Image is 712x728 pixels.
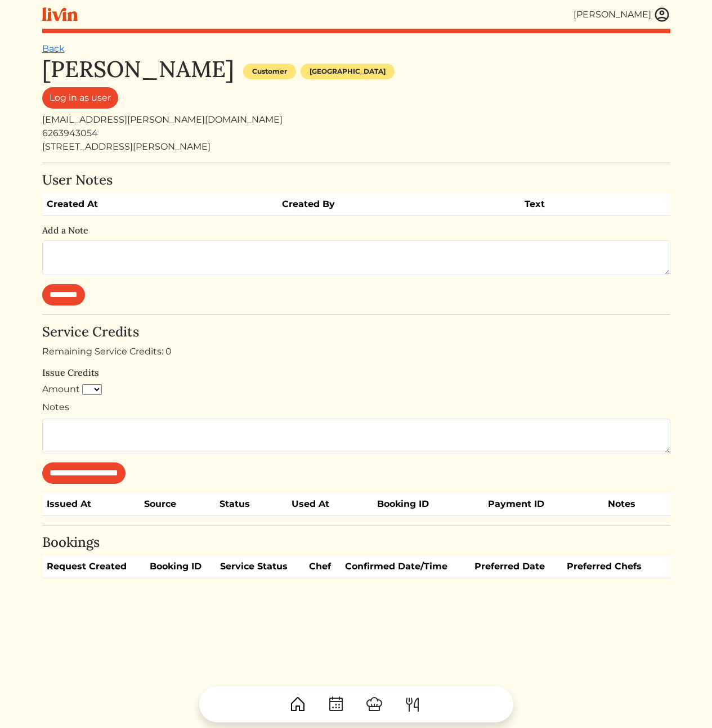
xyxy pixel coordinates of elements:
th: Booking ID [373,493,484,516]
img: ChefHat-a374fb509e4f37eb0702ca99f5f64f3b6956810f32a249b33092029f8484b388.svg [365,695,383,713]
a: Back [42,43,65,54]
th: Source [140,493,215,516]
th: Request Created [42,555,145,578]
th: Used At [287,493,373,516]
th: Issued At [42,493,140,516]
img: ForkKnife-55491504ffdb50bab0c1e09e7649658475375261d09fd45db06cec23bce548bf.svg [404,695,422,713]
h4: Bookings [42,534,670,551]
img: House-9bf13187bcbb5817f509fe5e7408150f90897510c4275e13d0d5fca38e0b5951.svg [289,695,307,713]
h4: User Notes [42,172,670,188]
img: CalendarDots-5bcf9d9080389f2a281d69619e1c85352834be518fbc73d9501aef674afc0d57.svg [327,695,345,713]
div: [STREET_ADDRESS][PERSON_NAME] [42,140,670,154]
div: [GEOGRAPHIC_DATA] [301,64,395,79]
th: Chef [304,555,341,578]
th: Status [215,493,287,516]
div: Customer [243,64,296,79]
div: Remaining Service Credits: 0 [42,345,670,358]
h6: Issue Credits [42,367,670,378]
th: Payment ID [483,493,603,516]
th: Text [520,193,635,216]
th: Created At [42,193,278,216]
th: Created By [277,193,520,216]
div: 6263943054 [42,127,670,140]
h1: [PERSON_NAME] [42,56,234,83]
th: Confirmed Date/Time [341,555,470,578]
th: Preferred Date [470,555,562,578]
th: Notes [603,493,670,516]
h4: Service Credits [42,324,670,340]
a: Log in as user [42,87,118,109]
img: livin-logo-a0d97d1a881af30f6274990eb6222085a2533c92bbd1e4f22c21b4f0d0e3210c.svg [42,7,78,21]
th: Preferred Chefs [562,555,660,578]
div: [PERSON_NAME] [574,8,651,21]
img: user_account-e6e16d2ec92f44fc35f99ef0dc9cddf60790bfa021a6ecb1c896eb5d2907b31c.svg [653,6,670,23]
label: Notes [42,401,69,414]
label: Amount [42,383,80,396]
div: [EMAIL_ADDRESS][PERSON_NAME][DOMAIN_NAME] [42,113,670,127]
th: Booking ID [145,555,216,578]
h6: Add a Note [42,225,670,236]
th: Service Status [216,555,304,578]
